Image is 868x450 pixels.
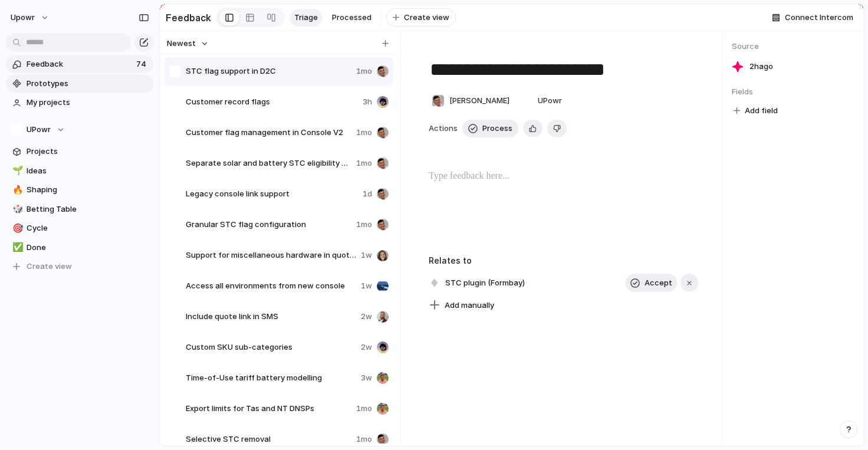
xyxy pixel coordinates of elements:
span: Done [27,242,149,254]
button: Accept [626,274,677,293]
h3: Relates to [429,254,698,267]
a: 🔥Shaping [6,181,153,199]
button: UPowr [517,91,565,110]
span: 2h ago [749,61,773,73]
button: Delete [547,120,567,137]
span: STC flag support in D2C [186,65,351,77]
button: Create view [386,8,456,27]
span: Fields [732,86,854,98]
div: 🌱 [12,164,21,178]
span: Actions [429,123,458,134]
span: Shaping [27,184,149,196]
span: Access all environments from new console [186,280,356,292]
span: 1mo [356,433,372,445]
button: 🎯 [11,222,22,234]
a: Prototypes [6,75,153,93]
span: Create view [27,261,72,272]
span: Custom SKU sub-categories [186,341,356,353]
span: Processed [332,12,371,24]
button: Add manually [425,297,499,314]
span: Create view [404,12,449,24]
span: 3h [363,96,372,108]
span: STC plugin (Formbay) [442,275,528,291]
span: Selective STC removal [186,433,351,445]
div: 🔥 [12,183,21,197]
button: ✅ [11,242,22,254]
span: Triage [294,12,318,24]
span: Export limits for Tas and NT DNSPs [186,403,351,415]
a: Processed [327,9,376,27]
a: 🎲Betting Table [6,201,153,218]
span: [PERSON_NAME] [449,95,509,107]
span: Add manually [445,300,494,311]
div: 🎲 [12,202,21,216]
button: UPowr [6,121,153,139]
span: 1mo [356,127,372,139]
span: Projects [27,146,149,157]
span: UPowr [27,124,51,136]
span: Accept [645,277,672,289]
span: 2w [361,341,372,353]
span: Legacy console link support [186,188,358,200]
a: 🎯Cycle [6,219,153,237]
span: Betting Table [27,203,149,215]
span: UPowr [538,95,562,107]
span: Connect Intercom [785,12,853,24]
span: 2w [361,311,372,323]
span: 1d [363,188,372,200]
button: Newest [165,36,211,51]
span: 1mo [356,403,372,415]
span: 1mo [356,219,372,231]
a: Feedback74 [6,55,153,73]
span: My projects [27,97,149,109]
button: [PERSON_NAME] [429,91,512,110]
span: 1mo [356,157,372,169]
span: Time-of-Use tariff battery modelling [186,372,356,384]
button: Create view [6,258,153,275]
span: Add field [745,105,778,117]
button: 🔥 [11,184,22,196]
span: Ideas [27,165,149,177]
span: Customer record flags [186,96,358,108]
span: 1w [361,280,372,292]
span: Process [482,123,512,134]
a: 🌱Ideas [6,162,153,180]
div: 🎯 [12,222,21,235]
button: Add field [732,103,780,119]
a: Projects [6,143,153,160]
a: ✅Done [6,239,153,257]
span: Separate solar and battery STC eligibility settings [186,157,351,169]
span: Support for miscellaneous hardware in quotes [186,249,356,261]
span: Newest [167,38,196,50]
span: Source [732,41,854,52]
span: Cycle [27,222,149,234]
span: Prototypes [27,78,149,90]
span: 1mo [356,65,372,77]
span: Customer flag management in Console V2 [186,127,351,139]
div: ✅ [12,241,21,254]
span: 74 [136,58,149,70]
a: Triage [290,9,323,27]
button: Connect Intercom [767,9,858,27]
a: My projects [6,94,153,111]
span: upowr [11,12,35,24]
button: 🌱 [11,165,22,177]
span: Granular STC flag configuration [186,219,351,231]
button: 🎲 [11,203,22,215]
span: 3w [361,372,372,384]
span: Include quote link in SMS [186,311,356,323]
button: upowr [5,8,55,27]
button: Process [462,120,518,137]
span: 1w [361,249,372,261]
h2: Feedback [166,11,211,25]
span: Feedback [27,58,133,70]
